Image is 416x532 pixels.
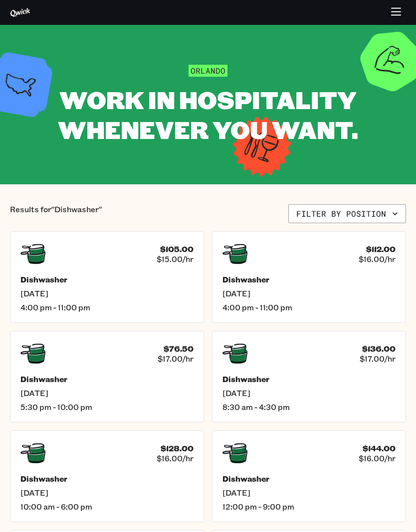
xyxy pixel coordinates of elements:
[362,344,396,354] h4: $136.00
[222,302,396,312] span: 4:00 pm - 11:00 pm
[20,402,194,412] span: 5:30 pm - 10:00 pm
[20,388,194,398] span: [DATE]
[212,430,406,522] a: $144.00$16.00/hrDishwasher[DATE]12:00 pm - 9:00 pm
[288,204,406,223] button: Filter by position
[10,204,102,223] p: Results for "Dishwasher"
[366,244,396,254] h4: $112.00
[58,83,358,145] span: WORK IN HOSPITALITY WHENEVER YOU WANT.
[360,354,396,364] span: $17.00/hr
[222,388,396,398] span: [DATE]
[20,302,194,312] span: 4:00 pm - 11:00 pm
[212,231,406,323] a: $112.00$16.00/hrDishwasher[DATE]4:00 pm - 11:00 pm
[10,231,204,323] a: $105.00$15.00/hrDishwasher[DATE]4:00 pm - 11:00 pm
[222,474,396,484] h5: Dishwasher
[20,502,194,512] span: 10:00 am - 6:00 pm
[20,274,194,284] h5: Dishwasher
[222,502,396,512] span: 12:00 pm - 9:00 pm
[222,488,396,498] span: [DATE]
[20,488,194,498] span: [DATE]
[161,443,194,453] h4: $128.00
[222,402,396,412] span: 8:30 am - 4:30 pm
[164,344,194,354] h4: $76.50
[359,254,396,264] span: $16.00/hr
[158,354,194,364] span: $17.00/hr
[157,453,194,463] span: $16.00/hr
[10,331,204,422] a: $76.50$17.00/hrDishwasher[DATE]5:30 pm - 10:00 pm
[157,254,194,264] span: $15.00/hr
[20,288,194,298] span: [DATE]
[20,474,194,484] h5: Dishwasher
[222,288,396,298] span: [DATE]
[189,64,227,77] span: Orlando
[363,443,396,453] h4: $144.00
[160,244,194,254] h4: $105.00
[222,374,396,384] h5: Dishwasher
[222,274,396,284] h5: Dishwasher
[359,453,396,463] span: $16.00/hr
[212,331,406,422] a: $136.00$17.00/hrDishwasher[DATE]8:30 am - 4:30 pm
[10,430,204,522] a: $128.00$16.00/hrDishwasher[DATE]10:00 am - 6:00 pm
[20,374,194,384] h5: Dishwasher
